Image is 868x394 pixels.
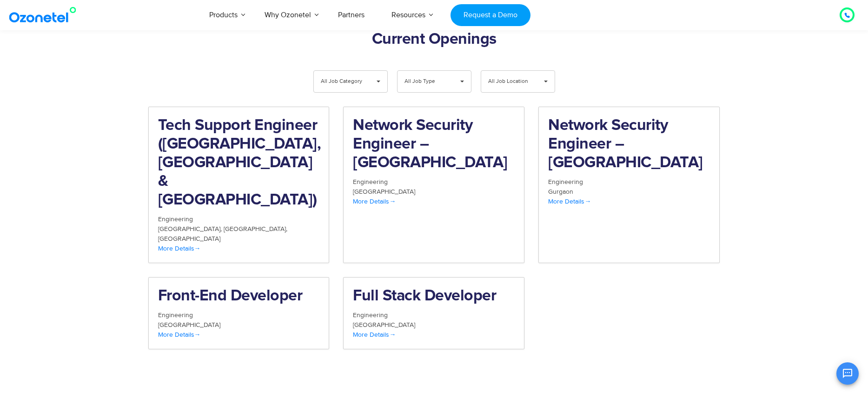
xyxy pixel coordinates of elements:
span: Engineering [158,215,193,223]
h2: Front-End Developer [158,287,320,306]
span: [GEOGRAPHIC_DATA] [158,225,224,233]
span: More Details [353,197,396,205]
span: More Details [353,331,396,339]
a: Network Security Engineer – [GEOGRAPHIC_DATA] Engineering Gurgaon More Details [538,107,720,263]
span: Engineering [353,311,388,319]
span: Engineering [548,178,583,186]
span: All Job Location [488,71,532,92]
button: Open chat [836,362,859,385]
a: Front-End Developer Engineering [GEOGRAPHIC_DATA] More Details [148,277,330,349]
span: All Job Type [404,71,449,92]
h2: Tech Support Engineer ([GEOGRAPHIC_DATA], [GEOGRAPHIC_DATA] & [GEOGRAPHIC_DATA]) [158,116,320,210]
a: Full Stack Developer Engineering [GEOGRAPHIC_DATA] More Details [343,277,524,349]
h2: Network Security Engineer – [GEOGRAPHIC_DATA] [548,116,710,172]
span: [GEOGRAPHIC_DATA] [353,188,415,196]
h2: Current Openings [148,30,720,49]
span: [GEOGRAPHIC_DATA] [224,225,287,233]
h2: Network Security Engineer – [GEOGRAPHIC_DATA] [353,116,515,172]
span: [GEOGRAPHIC_DATA] [158,235,220,243]
a: Network Security Engineer – [GEOGRAPHIC_DATA] Engineering [GEOGRAPHIC_DATA] More Details [343,107,524,263]
a: Tech Support Engineer ([GEOGRAPHIC_DATA], [GEOGRAPHIC_DATA] & [GEOGRAPHIC_DATA]) Engineering [GEO... [148,107,330,263]
a: Request a Demo [451,4,530,26]
span: ▾ [453,71,471,92]
span: Engineering [158,311,193,319]
span: [GEOGRAPHIC_DATA] [158,321,220,329]
span: More Details [548,197,591,205]
span: Gurgaon [548,188,573,196]
span: Engineering [353,178,388,186]
span: More Details [158,245,201,252]
h2: Full Stack Developer [353,287,515,306]
span: ▾ [537,71,555,92]
span: All Job Category [321,71,365,92]
span: ▾ [370,71,387,92]
span: More Details [158,331,201,339]
span: [GEOGRAPHIC_DATA] [353,321,415,329]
